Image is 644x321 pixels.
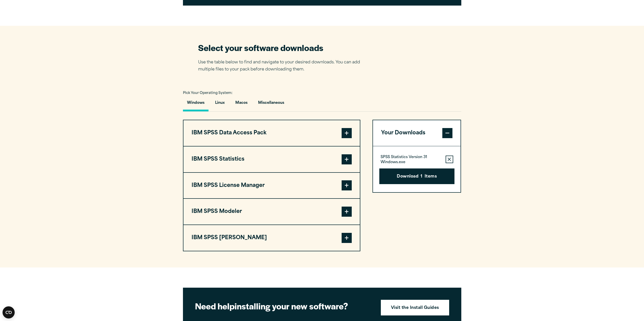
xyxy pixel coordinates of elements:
[3,306,15,318] button: Open CMP widget
[183,173,360,199] button: IBM SPSS License Manager
[183,199,360,225] button: IBM SPSS Modeler
[183,120,360,146] button: IBM SPSS Data Access Pack
[231,97,252,111] button: Macos
[381,300,449,315] a: Visit the Install Guides
[195,300,372,312] h2: installing your new software?
[183,97,209,111] button: Windows
[198,42,368,53] h2: Select your software downloads
[254,97,288,111] button: Miscellaneous
[183,146,360,172] button: IBM SPSS Statistics
[211,97,229,111] button: Linux
[381,155,442,165] p: SPSS Statistics Version 31 Windows.exe
[195,300,235,312] strong: Need help
[373,120,461,146] button: Your Downloads
[198,59,368,73] p: Use the table below to find and navigate to your desired downloads. You can add multiple files to...
[421,174,422,180] span: 1
[379,168,454,184] button: Download1Items
[183,91,233,95] span: Pick Your Operating System:
[373,146,461,192] div: Your Downloads
[391,305,439,311] strong: Visit the Install Guides
[183,225,360,251] button: IBM SPSS [PERSON_NAME]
